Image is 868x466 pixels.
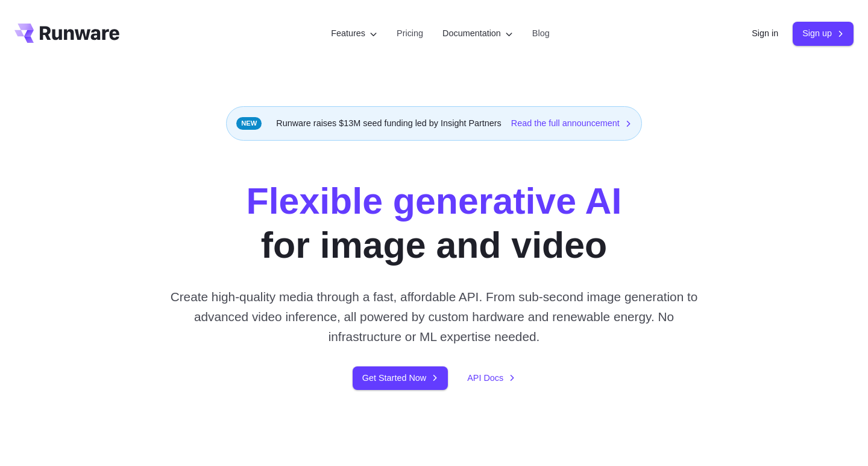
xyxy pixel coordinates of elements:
h1: for image and video [247,179,622,267]
a: Pricing [397,27,423,40]
a: API Docs [467,371,515,385]
a: Read the full announcement [511,116,632,130]
label: Features [331,27,377,40]
p: Create high-quality media through a fast, affordable API. From sub-second image generation to adv... [166,287,703,347]
a: Go to / [14,24,119,43]
a: Get Started Now [353,366,448,390]
a: Sign up [793,22,854,45]
label: Documentation [442,27,513,40]
strong: Flexible generative AI [247,180,622,222]
a: Sign in [752,27,778,40]
div: Runware raises $13M seed funding led by Insight Partners [226,106,642,141]
a: Blog [532,27,550,40]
